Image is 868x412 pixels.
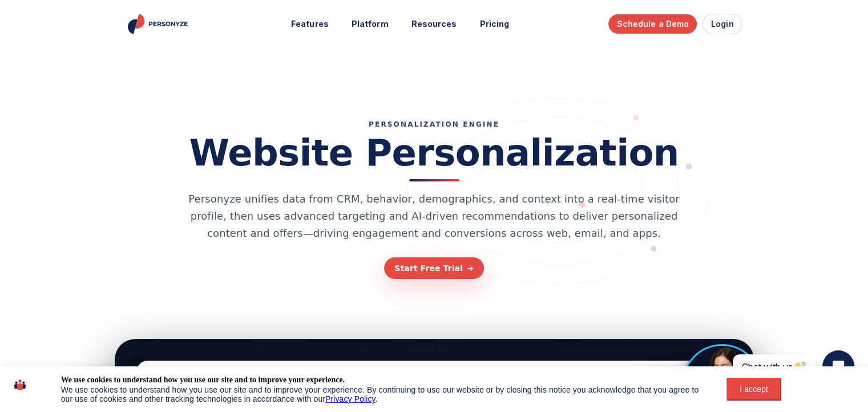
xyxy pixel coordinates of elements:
[472,14,518,35] a: Pricing
[608,14,697,34] a: Schedule a Demo
[126,14,192,34] a: Personyze home
[467,264,474,272] span: ➜
[283,14,517,35] nav: Main menu
[61,385,701,403] div: We use cookies to understand how you use our site and to improve your experience. By continuing t...
[344,14,397,35] a: Platform
[384,257,484,279] a: Start Free Trial
[325,394,376,403] a: Privacy Policy
[733,385,774,394] div: I accept
[61,375,345,385] div: We use cookies to understand how you use our site and to improve your experience.
[726,378,781,401] button: I accept
[283,14,337,35] button: Features
[14,375,26,394] img: icon
[369,120,499,128] p: PERSONALIZATION ENGINE
[403,14,465,35] button: Resources
[177,191,691,241] p: Personyze unifies data from CRM, behavior, demographics, and context into a real-time visitor pro...
[126,14,192,34] img: Personyze
[189,134,679,181] h1: Website Personalization
[115,6,754,43] header: Personyze site header
[703,14,742,34] a: Login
